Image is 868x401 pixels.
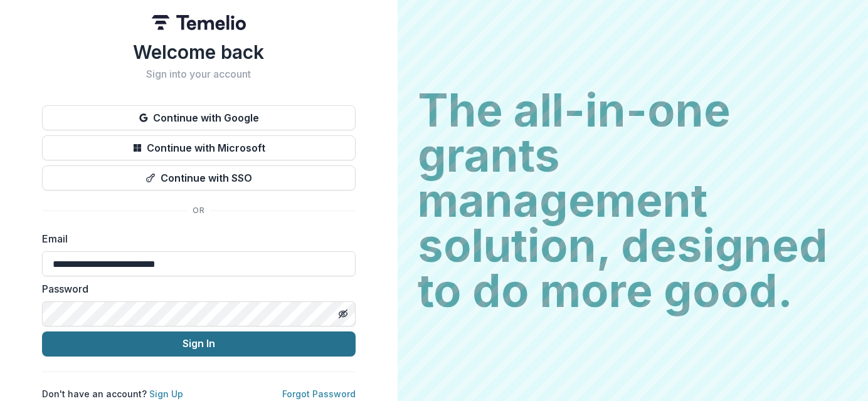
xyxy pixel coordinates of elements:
[42,331,356,357] button: Sign In
[42,387,183,400] p: Don't have an account?
[333,304,353,324] button: Toggle password visibility
[42,41,356,63] h1: Welcome back
[42,105,356,130] button: Continue with Google
[282,388,356,399] a: Forgot Password
[42,135,356,160] button: Continue with Microsoft
[42,231,348,246] label: Email
[149,388,183,399] a: Sign Up
[152,15,246,30] img: Temelio
[42,281,348,296] label: Password
[42,165,356,190] button: Continue with SSO
[42,68,356,80] h2: Sign into your account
